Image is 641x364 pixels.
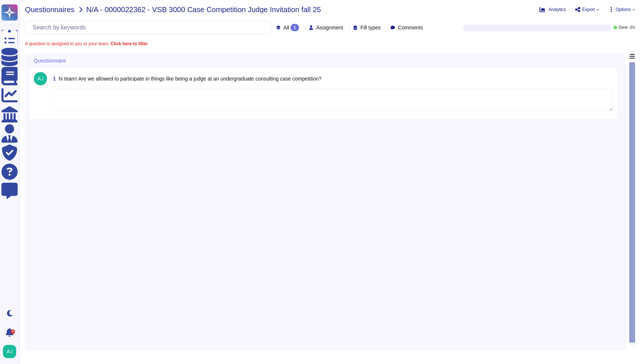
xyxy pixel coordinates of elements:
[616,7,631,12] span: Options
[630,26,635,29] span: 0 / 1
[284,25,289,30] span: All
[34,72,47,85] img: user
[548,7,566,12] span: Analytics
[3,345,16,358] img: user
[29,21,270,34] input: Search by keywords
[539,7,566,13] button: Analytics
[86,6,321,13] span: N/A - 0000022362 - VSB 3000 Case Competition Judge Invitation fall 25
[398,25,423,30] span: Comments
[109,41,148,46] b: Click here to filter
[619,26,628,29] span: Done:
[1,343,21,360] button: user
[291,24,299,31] div: 1
[25,42,148,46] span: A question is assigned to you or your team.
[59,76,321,82] span: hi team! Are we allowed to participate in things like being a judge at an undergraduate consultin...
[582,7,595,12] span: Export
[316,25,343,30] span: Assignment
[360,25,381,30] span: Fill types
[11,329,15,334] div: 9+
[50,76,56,81] span: 1
[34,58,66,63] span: Questionnaire
[25,6,75,13] span: Questionnaires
